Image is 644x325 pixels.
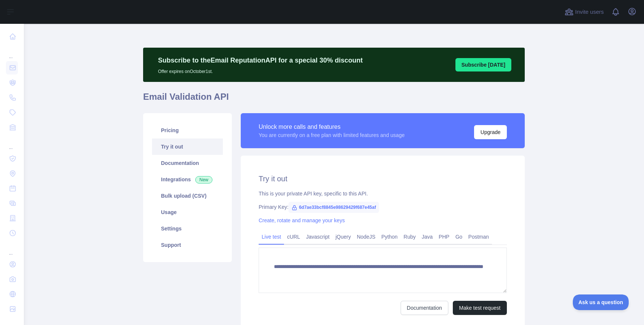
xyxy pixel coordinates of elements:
[158,55,363,66] p: Subscribe to the Email Reputation API for a special 30 % discount
[143,91,525,109] h1: Email Validation API
[573,294,629,310] iframe: Toggle Customer Support
[303,231,332,243] a: Javascript
[354,231,378,243] a: NodeJS
[401,231,419,243] a: Ruby
[259,203,507,211] div: Primary Key:
[152,122,223,138] a: Pricing
[6,45,18,60] div: ...
[6,136,18,150] div: ...
[152,138,223,155] a: Try it out
[259,173,507,184] h2: Try it out
[6,241,18,256] div: ...
[152,188,223,204] a: Bulk upload (CSV)
[152,171,223,188] a: Integrations New
[465,231,492,243] a: Postman
[259,131,405,139] div: You are currently on a free plan with limited features and usage
[575,8,604,16] span: Invite users
[378,231,401,243] a: Python
[195,176,212,184] span: New
[436,231,452,243] a: PHP
[563,6,605,18] button: Invite users
[259,122,405,131] div: Unlock more calls and features
[419,231,436,243] a: Java
[152,204,223,220] a: Usage
[152,155,223,171] a: Documentation
[259,190,507,197] div: This is your private API key, specific to this API.
[452,231,465,243] a: Go
[288,202,379,213] span: 6d7ae33bcf8845e98629429f687e45af
[152,220,223,237] a: Settings
[455,58,511,71] button: Subscribe [DATE]
[284,231,303,243] a: cURL
[259,231,284,243] a: Live test
[453,301,507,315] button: Make test request
[152,237,223,253] a: Support
[259,217,345,223] a: Create, rotate and manage your keys
[401,301,448,315] a: Documentation
[158,66,363,74] p: Offer expires on October 1st.
[332,231,354,243] a: jQuery
[474,125,507,139] button: Upgrade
